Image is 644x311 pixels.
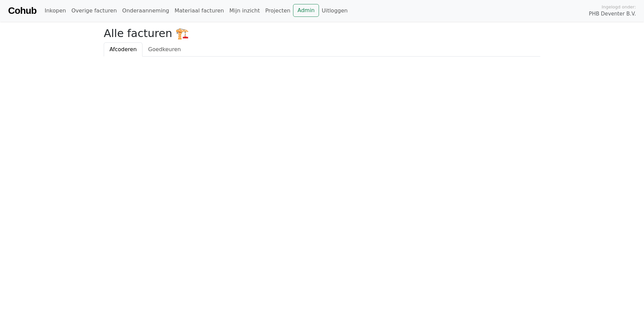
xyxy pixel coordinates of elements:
a: Afcoderen [104,42,142,57]
a: Projecten [262,4,293,18]
a: Goedkeuren [142,42,187,57]
a: Inkopen [42,4,68,18]
span: PHB Deventer B.V. [589,10,636,18]
span: Ingelogd onder: [602,4,636,10]
a: Onderaanneming [120,4,172,18]
a: Mijn inzicht [227,4,263,18]
h2: Alle facturen 🏗️ [104,27,540,40]
a: Cohub [8,3,36,19]
a: Overige facturen [69,4,120,18]
a: Admin [293,4,319,17]
span: Afcoderen [109,46,137,53]
a: Materiaal facturen [172,4,227,18]
a: Uitloggen [319,4,350,18]
span: Goedkeuren [148,46,181,53]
